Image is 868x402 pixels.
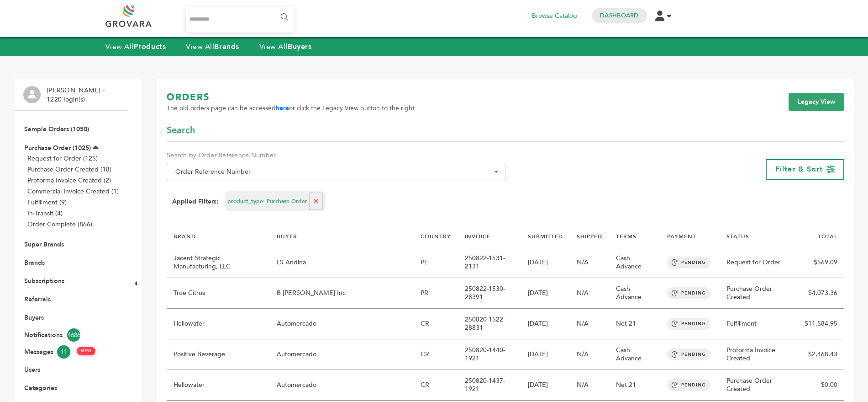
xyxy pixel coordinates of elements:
td: Net 21 [609,370,660,401]
strong: Brands [214,42,239,52]
td: 250820-1440-1921 [458,339,521,370]
a: In-Transit (4) [27,209,63,218]
td: Fulfillment [720,309,798,339]
td: 250822-1531-2131 [458,247,521,278]
a: View AllBrands [186,42,239,52]
td: True Citrus [167,278,270,309]
span: Order Reference Number [167,163,505,181]
span: PENDING [667,379,710,391]
td: $11,584.95 [798,309,844,339]
td: Jacent Strategic Manufacturing, LLC [167,247,270,278]
span: 11 [57,345,70,359]
span: PENDING [667,348,710,360]
td: [DATE] [521,309,570,339]
strong: Products [134,42,166,52]
td: N/A [570,309,609,339]
a: Dashboard [600,11,638,20]
td: Automercado [270,309,414,339]
span: Search [167,124,195,137]
li: [PERSON_NAME] - 1220 login(s) [47,86,107,104]
td: B [PERSON_NAME] Inc [270,278,414,309]
td: Purchase Order Created [720,370,798,401]
td: N/A [570,247,609,278]
a: Browse Catalog [532,11,577,21]
td: Automercado [270,370,414,401]
a: BRAND [174,233,196,240]
a: Order Complete (866) [27,220,92,229]
span: PENDING [667,257,710,268]
td: 250820-1522-28831 [458,309,521,339]
a: Sample Orders (1050) [24,125,89,134]
a: Commercial Invoice Created (1) [27,187,119,196]
a: INVOICE [465,233,490,240]
a: TERMS [616,233,637,240]
td: $2,468.43 [798,339,844,370]
a: Categories [24,384,57,392]
a: Brands [24,258,45,267]
td: N/A [570,339,609,370]
td: $0.00 [798,370,844,401]
td: LS Andina [270,247,414,278]
a: PAYMENT [667,233,696,240]
a: Purchase Order Created (18) [27,165,111,174]
a: View AllProducts [105,42,166,52]
h1: ORDERS [167,91,416,104]
td: Positive Beverage [167,339,270,370]
span: 4686 [67,328,80,342]
a: here [276,104,289,113]
label: Search by Order Reference Number [167,151,505,160]
a: SHIPPED [577,233,602,240]
span: Filter & Sort [775,164,823,174]
input: Search... [186,7,294,32]
td: N/A [570,370,609,401]
td: Cash Advance [609,339,660,370]
td: 250820-1437-1921 [458,370,521,401]
strong: Buyers [288,42,311,52]
td: CR [414,370,458,401]
a: Buyers [24,313,44,322]
strong: Applied Filters: [172,197,218,206]
a: Super Brands [24,240,64,249]
td: Cash Advance [609,278,660,309]
a: COUNTRY [421,233,451,240]
a: Subscriptions [24,277,64,285]
td: PE [414,247,458,278]
a: Notifications4686 [24,328,117,342]
td: [DATE] [521,339,570,370]
td: $4,073.36 [798,278,844,309]
span: Order Reference Number [172,166,500,178]
td: Hellowater [167,370,270,401]
td: Request for Order [720,247,798,278]
span: product_type: Purchase Order [227,198,307,205]
a: STATUS [726,233,749,240]
a: Users [24,365,40,374]
a: SUBMITTED [528,233,563,240]
img: profile.png [23,86,41,103]
td: N/A [570,278,609,309]
a: Referrals [24,295,51,304]
span: PENDING [667,287,710,299]
td: [DATE] [521,370,570,401]
span: The old orders page can be accessed or click the Legacy View button to the right. [167,104,416,113]
a: Request for Order (125) [27,154,98,163]
td: Automercado [270,339,414,370]
a: Fulfillment (9) [27,198,67,207]
a: Proforma Invoice Created (2) [27,176,111,185]
td: Hellowater [167,309,270,339]
a: TOTAL [818,233,837,240]
td: CR [414,339,458,370]
td: [DATE] [521,278,570,309]
span: PENDING [667,318,710,330]
td: Purchase Order Created [720,278,798,309]
a: Purchase Order (1025) [24,144,91,152]
td: 250822-1530-28391 [458,278,521,309]
a: BUYER [277,233,297,240]
a: Messages11 NEW [24,345,117,359]
td: Cash Advance [609,247,660,278]
td: CR [414,309,458,339]
td: Proforma Invoice Created [720,339,798,370]
a: Legacy View [789,93,844,111]
span: NEW [77,347,95,355]
td: PR [414,278,458,309]
td: Net 21 [609,309,660,339]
